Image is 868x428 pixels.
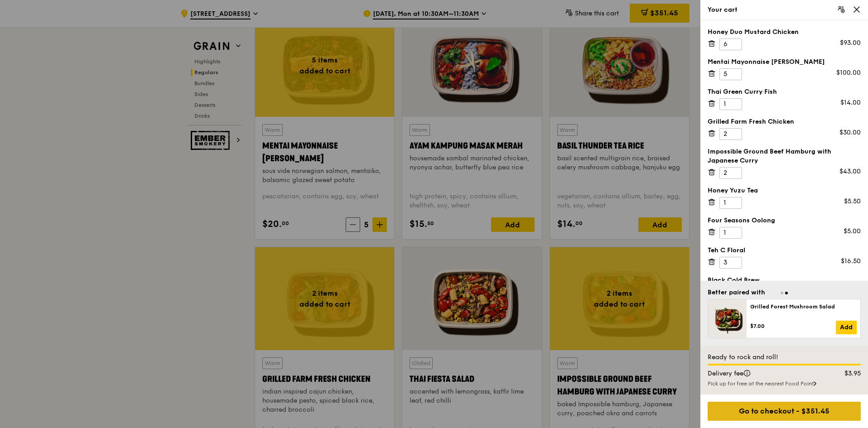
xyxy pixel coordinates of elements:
[750,322,836,330] div: $7.00
[702,369,825,378] div: Delivery fee
[841,257,861,266] div: $16.50
[708,5,861,14] div: Your cart
[750,303,857,310] div: Grilled Forest Mushroom Salad
[840,38,861,48] div: $93.00
[708,216,861,225] div: Four Seasons Oolong
[708,380,861,387] div: Pick up for free at the nearest Food Point
[708,353,861,362] div: Ready to rock and roll!
[839,167,861,176] div: $43.00
[844,227,861,236] div: $5.00
[708,147,861,165] div: Impossible Ground Beef Hamburg with Japanese Curry
[836,321,857,334] a: Add
[781,292,783,294] span: Go to slide 1
[708,288,765,297] div: Better paired with
[708,87,861,96] div: Thai Green Curry Fish
[839,128,861,137] div: $30.00
[708,58,861,67] div: Mentai Mayonnaise [PERSON_NAME]
[708,117,861,126] div: Grilled Farm Fresh Chicken
[708,246,861,255] div: Teh C Floral
[708,186,861,195] div: Honey Yuzu Tea
[708,28,861,37] div: Honey Duo Mustard Chicken
[836,68,861,77] div: $100.00
[844,197,861,206] div: $5.50
[840,98,861,107] div: $14.00
[825,369,867,378] div: $3.95
[708,276,861,285] div: Black Cold Brew
[708,402,861,421] div: Go to checkout - $351.45
[785,292,788,294] span: Go to slide 2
